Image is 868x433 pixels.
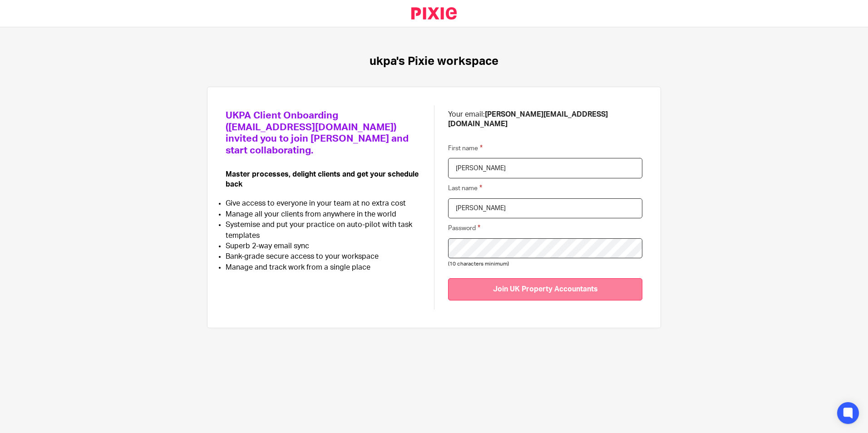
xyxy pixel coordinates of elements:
[226,251,420,262] li: Bank-grade secure access to your workspace
[448,198,642,219] input: Last name
[448,110,642,129] p: Your email:
[226,241,420,251] li: Superb 2-way email sync
[448,223,480,233] label: Password
[448,261,509,266] span: (10 characters minimum)
[226,220,420,241] li: Systemise and put your practice on auto-pilot with task templates
[448,158,642,178] input: First name
[448,111,608,128] b: [PERSON_NAME][EMAIL_ADDRESS][DOMAIN_NAME]
[448,278,642,300] input: Join UK Property Accountants
[226,262,420,273] li: Manage and track work from a single place
[448,183,482,193] label: Last name
[226,111,409,155] span: UKPA Client Onboarding ([EMAIL_ADDRESS][DOMAIN_NAME]) invited you to join [PERSON_NAME] and start...
[226,198,420,209] li: Give access to everyone in your team at no extra cost
[226,170,420,189] p: Master processes, delight clients and get your schedule back
[448,143,483,153] label: First name
[226,209,420,220] li: Manage all your clients from anywhere in the world
[370,54,498,69] h1: ukpa's Pixie workspace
